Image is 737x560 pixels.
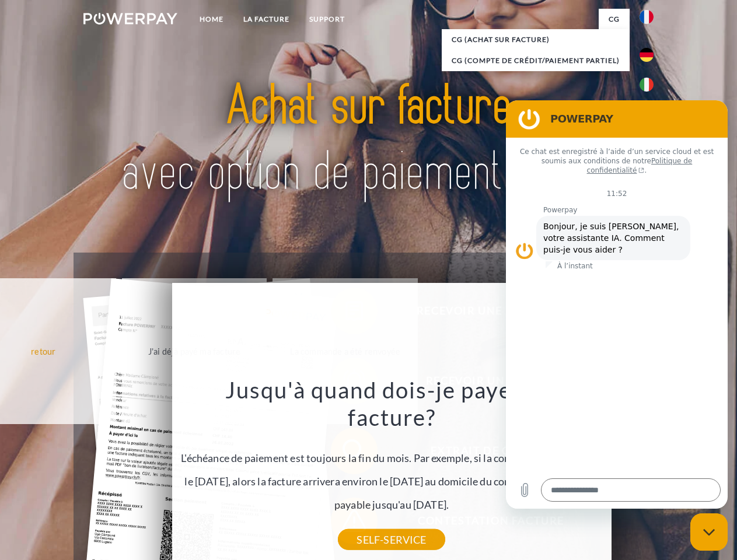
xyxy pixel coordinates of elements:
[338,529,445,550] a: SELF-SERVICE
[179,376,605,540] div: L'échéance de paiement est toujours la fin du mois. Par exemple, si la commande a été passée le [...
[299,9,355,30] a: Support
[190,9,233,30] a: Home
[111,56,626,223] img: title-powerpay_fr.svg
[506,100,728,509] iframe: Fenêtre de messagerie
[690,513,728,551] iframe: Bouton de lancement de la fenêtre de messagerie, conversation en cours
[599,9,630,30] a: CG
[640,78,654,92] img: it
[640,10,654,24] img: fr
[640,48,654,62] img: de
[129,343,260,359] div: J'ai déjà payé ma facture
[233,9,299,30] a: LA FACTURE
[442,50,630,71] a: CG (Compte de crédit/paiement partiel)
[179,376,605,432] h3: Jusqu'à quand dois-je payer ma facture?
[442,29,630,50] a: CG (achat sur facture)
[83,13,177,24] img: logo-powerpay-white.svg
